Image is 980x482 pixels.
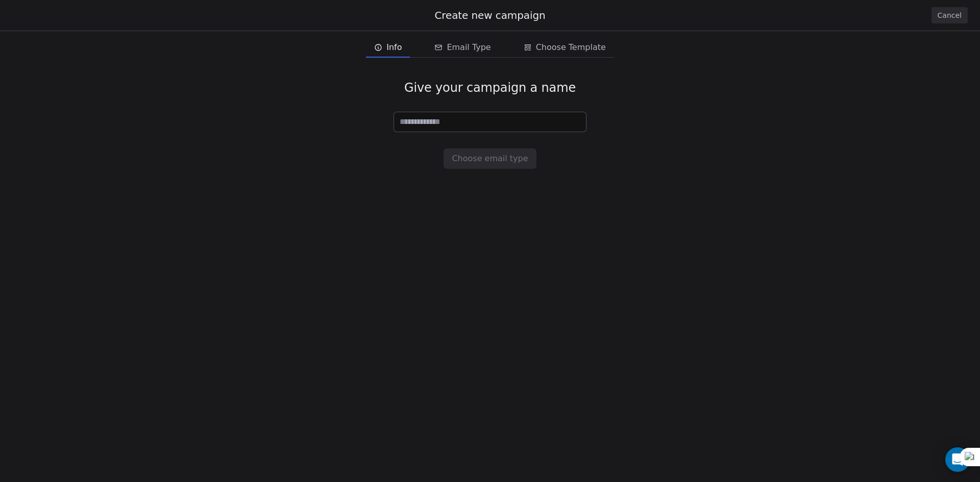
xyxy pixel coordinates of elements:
span: Email Type [447,41,491,54]
span: Give your campaign a name [404,80,576,95]
div: email creation steps [366,37,614,58]
span: Choose Template [536,41,606,54]
span: Info [386,41,402,54]
button: Cancel [932,7,968,23]
button: Choose email type [444,148,536,169]
div: Open Intercom Messenger [945,447,970,472]
div: Create new campaign [12,8,968,22]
